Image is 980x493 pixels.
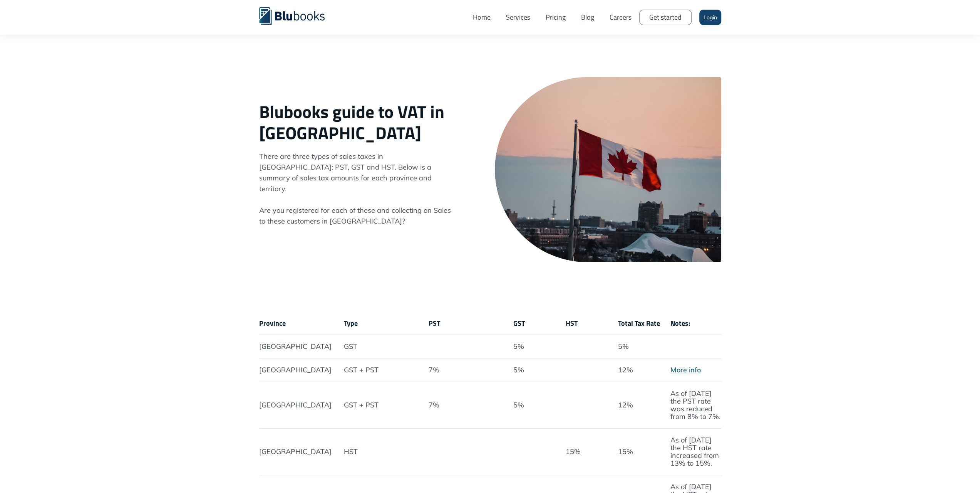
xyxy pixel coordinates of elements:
div: 5% [513,343,524,350]
a: Blog [573,6,602,29]
div: GST + PST [344,401,379,409]
div: [GEOGRAPHIC_DATA] [259,366,332,374]
h3: Blubooks guide to VAT in [GEOGRAPHIC_DATA] [259,101,454,143]
strong: Notes: [670,318,690,328]
div: 7% [429,366,439,374]
strong: Total Tax Rate [618,318,660,328]
a: Careers [602,6,639,29]
div: HST [344,448,358,456]
div: 7% [429,401,439,409]
div: 5% [513,366,524,374]
div: [GEOGRAPHIC_DATA] [259,448,332,456]
div: 5% [513,401,524,409]
a: More info [670,365,701,374]
div: GST + PST [344,366,379,374]
div: 12% [618,366,633,374]
strong: Province [259,318,286,328]
a: Get started [639,10,692,25]
div: As of [DATE] the HST rate increased from 13% to 15%. [670,436,721,467]
a: home [259,6,336,25]
div: 15% [566,448,581,456]
div: [GEOGRAPHIC_DATA] [259,401,332,409]
strong: GST [513,318,525,328]
p: There are three types of sales taxes in [GEOGRAPHIC_DATA]: PST, GST and HST. Below is a summary o... [259,151,454,227]
strong: PST [429,318,440,328]
strong: Type [344,318,358,328]
div: As of [DATE] the PST rate was reduced from 8% to 7%. [670,390,721,421]
div: 15% [618,448,633,456]
div: 12% [618,401,633,409]
a: Pricing [538,6,573,29]
div: GST [344,343,357,350]
div: [GEOGRAPHIC_DATA] [259,343,332,350]
a: Services [498,6,538,29]
strong: HST [566,318,578,328]
a: Login [699,10,721,25]
div: 5% [618,343,629,350]
a: Home [465,6,498,29]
